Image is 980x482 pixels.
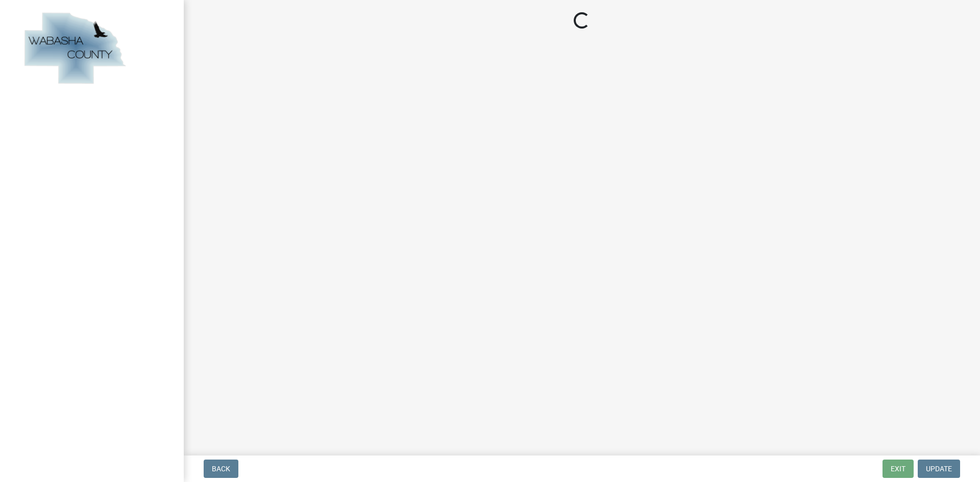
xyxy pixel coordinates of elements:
button: Exit [883,460,914,478]
span: Back [212,465,230,473]
button: Back [204,460,238,478]
span: Update [926,465,952,473]
img: Wabasha County, Minnesota [20,11,129,87]
button: Update [918,460,960,478]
